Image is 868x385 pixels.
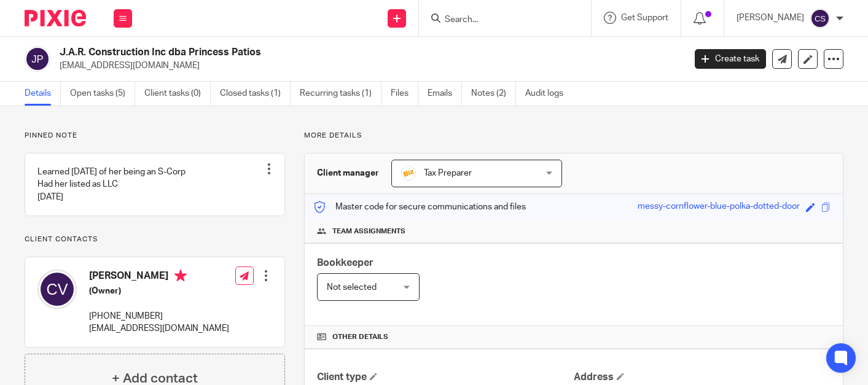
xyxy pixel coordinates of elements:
[471,82,516,106] a: Notes (2)
[25,82,61,106] a: Details
[89,270,229,285] h4: [PERSON_NAME]
[317,371,574,384] h4: Client type
[89,285,229,297] h5: (Owner)
[444,15,554,26] input: Search
[317,258,373,268] span: Bookkeeper
[810,9,830,28] img: svg%3E
[638,200,800,214] div: messy-cornflower-blue-polka-dotted-door
[25,131,285,141] p: Pinned note
[89,322,229,335] p: [EMAIL_ADDRESS][DOMAIN_NAME]
[60,46,553,59] h2: J.A.R. Construction Inc dba Princess Patios
[174,270,187,282] i: Primary
[25,10,86,26] img: Pixie
[695,49,766,69] a: Create task
[391,82,418,106] a: Files
[574,371,831,384] h4: Address
[25,235,285,244] p: Client contacts
[317,167,379,179] h3: Client manager
[525,82,573,106] a: Audit logs
[424,169,472,177] span: Tax Preparer
[89,310,229,322] p: [PHONE_NUMBER]
[220,82,291,106] a: Closed tasks (1)
[327,283,377,292] span: Not selected
[332,332,388,342] span: Other details
[332,227,405,236] span: Team assignments
[25,46,50,72] img: svg%3E
[401,166,416,181] img: siteIcon.png
[428,82,462,106] a: Emails
[60,60,676,72] p: [EMAIL_ADDRESS][DOMAIN_NAME]
[37,270,77,309] img: svg%3E
[314,201,526,213] p: Master code for secure communications and files
[300,82,381,106] a: Recurring tasks (1)
[621,14,668,22] span: Get Support
[70,82,135,106] a: Open tasks (5)
[144,82,211,106] a: Client tasks (0)
[304,131,843,141] p: More details
[737,12,804,24] p: [PERSON_NAME]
